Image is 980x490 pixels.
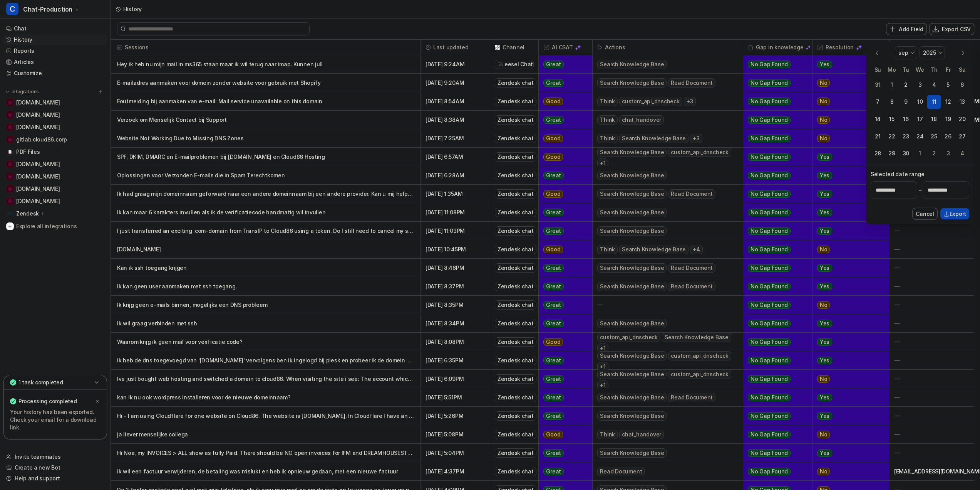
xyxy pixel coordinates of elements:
[927,78,941,92] button: Thursday, September 4th, 2025
[495,78,536,88] div: Zendesk chat
[812,444,883,462] button: Yes
[424,240,487,259] span: [DATE] 10:45PM
[539,222,588,240] button: Great
[539,388,588,407] button: Great
[812,240,883,259] button: No
[6,3,18,15] span: C
[817,412,832,420] span: Yes
[812,166,883,185] button: Yes
[123,5,142,13] div: History
[539,296,588,314] button: Great
[424,370,487,388] span: [DATE] 6:09PM
[8,162,12,167] img: check86.nl
[23,4,72,15] span: Chat-Production
[743,351,806,370] button: No Gap Found
[619,97,682,106] span: custom_api_dnscheck
[8,125,12,130] img: support.wix.com
[930,24,974,35] button: Export CSV
[543,338,563,346] span: Good
[18,397,77,405] p: Processing completed
[98,89,103,94] img: menu_add.svg
[955,112,969,126] button: Saturday, September 20th, 2025
[743,425,806,444] button: No Gap Found
[871,129,885,143] button: Sunday, September 21st, 2025
[619,134,689,143] span: Search Knowledge Base
[539,259,588,277] button: Great
[543,172,564,179] span: Great
[424,185,487,203] span: [DATE] 1:35AM
[3,109,107,120] a: docs.litespeedtech.com[DOMAIN_NAME]
[543,61,564,68] span: Great
[504,61,533,68] span: eesel Chat
[543,412,564,420] span: Great
[899,65,913,74] th: Tuesday
[812,92,883,111] button: No
[117,166,414,185] p: Oplossingen voor Verzonden E-mails die in Spam Terechtkomen
[424,166,487,185] span: [DATE] 6:28AM
[817,449,832,457] span: Yes
[8,174,12,179] img: www.yourhosting.nl
[955,65,969,74] th: Saturday
[885,112,899,126] button: Today, Monday, September 15th, 2025
[543,283,564,290] span: Great
[543,116,564,124] span: Great
[16,197,60,205] span: [DOMAIN_NAME]
[424,203,487,222] span: [DATE] 11:08PM
[8,187,12,191] img: www.hostinger.com
[817,116,830,124] span: No
[495,171,536,180] div: Zendesk chat
[16,111,60,119] span: [DOMAIN_NAME]
[8,211,12,216] img: Zendesk
[748,375,791,383] span: No Gap Found
[668,148,731,157] span: custom_api_dnscheck
[743,333,806,351] button: No Gap Found
[539,351,588,370] button: Great
[493,40,535,55] span: Channel
[117,74,414,92] p: E-mailadres aanmaken voor domein zonder website voor gebruik met Shopify
[495,134,536,143] div: Zendesk chat
[927,129,941,143] button: Thursday, September 25th, 2025
[748,98,791,105] span: No Gap Found
[539,407,588,425] button: Great
[885,95,899,109] button: Monday, September 8th, 2025
[117,129,414,148] p: Website Not Working Due to Missing DNS Zones
[8,100,12,105] img: cloud86.io
[812,351,883,370] button: Yes
[955,146,969,161] button: Saturday, October 4th, 2025
[743,203,806,222] button: No Gap Found
[748,264,791,272] span: No Gap Found
[16,99,60,106] span: [DOMAIN_NAME]
[817,431,830,438] span: No
[743,111,806,129] button: No Gap Found
[539,277,588,296] button: Great
[899,95,913,109] button: Tuesday, September 9th, 2025
[424,111,487,129] span: [DATE] 8:38AM
[543,449,564,457] span: Great
[812,129,883,148] button: No
[748,116,791,124] span: No Gap Found
[743,462,806,481] button: No Gap Found
[3,122,107,133] a: support.wix.com[DOMAIN_NAME]
[748,246,791,253] span: No Gap Found
[817,79,830,87] span: No
[684,97,696,106] span: + 3
[812,425,883,444] button: No
[543,246,563,253] span: Good
[927,112,941,126] button: Thursday, September 18th, 2025
[812,203,883,222] button: Yes
[942,25,971,33] p: Export CSV
[117,111,414,129] p: Verzoek om Menselijk Contact bij Support
[3,34,107,45] a: History
[748,135,791,142] span: No Gap Found
[424,74,487,92] span: [DATE] 9:20AM
[899,112,913,126] button: Tuesday, September 16th, 2025
[117,148,414,166] p: SPF, DKIM, DMARC en E-mailproblemen bij [DOMAIN_NAME] en Cloud86 Hosting
[817,357,832,364] span: Yes
[812,407,883,425] button: Yes
[746,40,809,55] div: Gap in knowledge
[424,333,487,351] span: [DATE] 8:08PM
[743,129,806,148] button: No Gap Found
[3,88,41,96] button: Integrations
[927,146,941,161] button: Thursday, October 2nd, 2025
